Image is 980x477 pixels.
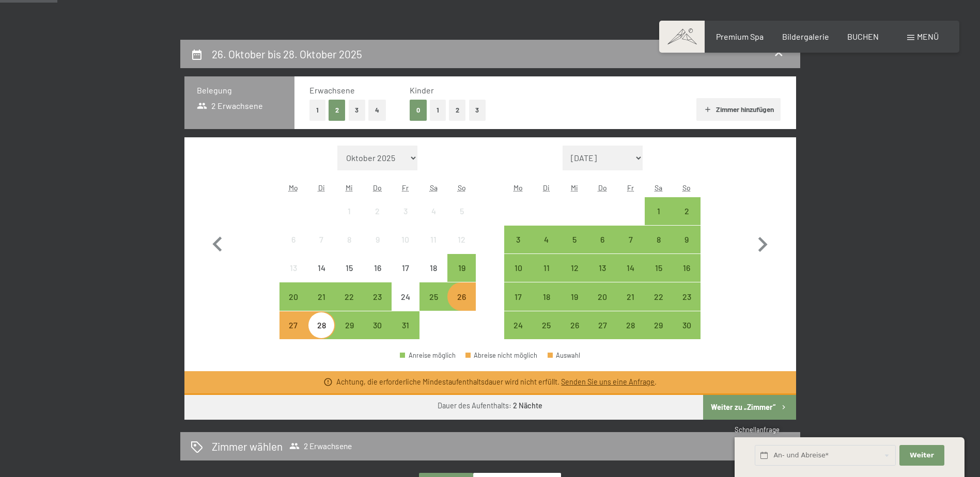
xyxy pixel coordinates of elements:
div: Anreise möglich [645,197,673,225]
a: BUCHEN [847,31,879,41]
div: 22 [646,293,672,319]
a: Bildergalerie [782,31,829,41]
div: 8 [336,235,362,261]
div: Wed Nov 05 2025 [561,226,588,253]
b: 2 Nächte [513,401,542,410]
div: 12 [562,264,587,290]
div: Anreise möglich [533,282,561,310]
div: Anreise möglich [400,352,456,359]
div: Anreise nicht möglich [419,226,447,253]
div: 21 [308,293,334,319]
div: Anreise möglich [392,311,419,339]
div: Anreise möglich [645,226,673,253]
div: Anreise möglich [504,226,532,253]
div: Anreise nicht möglich [419,254,447,282]
div: Sun Oct 05 2025 [447,197,475,225]
div: 19 [448,264,474,290]
div: Anreise möglich [279,282,307,310]
div: 15 [336,264,362,290]
div: Tue Nov 25 2025 [533,311,561,339]
div: Anreise möglich [364,311,392,339]
span: Erwachsene [309,85,355,95]
div: Fri Oct 03 2025 [392,197,419,225]
div: Abreise nicht möglich [465,352,538,359]
div: Fri Nov 07 2025 [616,226,644,253]
div: Anreise möglich [673,282,701,310]
div: Anreise nicht möglich [392,254,419,282]
div: Sat Nov 15 2025 [645,254,673,282]
div: Mon Oct 13 2025 [279,254,307,282]
div: Anreise möglich [419,282,447,310]
span: 2 Erwachsene [289,441,352,451]
abbr: Mittwoch [346,183,353,192]
div: Anreise möglich [561,282,588,310]
div: 17 [393,264,418,290]
div: Sun Nov 09 2025 [673,226,701,253]
div: Wed Oct 29 2025 [335,311,363,339]
div: 7 [308,235,334,261]
div: 3 [505,235,531,261]
div: Thu Oct 30 2025 [364,311,392,339]
div: Anreise nicht möglich [392,226,419,253]
div: Anreise nicht möglich [447,226,475,253]
a: Senden Sie uns eine Anfrage [561,377,655,386]
div: 27 [281,321,306,347]
div: 18 [421,264,446,290]
div: Anreise nicht möglich [335,254,363,282]
div: Anreise möglich [616,311,644,339]
div: Thu Nov 27 2025 [588,311,616,339]
div: 10 [393,235,418,261]
div: 16 [674,264,699,290]
div: 1 [646,207,672,233]
h2: 26. Oktober bis 28. Oktober 2025 [212,47,362,60]
div: Sat Nov 01 2025 [645,197,673,225]
div: Fri Oct 24 2025 [392,282,419,310]
div: 21 [617,293,643,319]
div: Sun Oct 26 2025 [447,282,475,310]
div: 19 [562,293,587,319]
div: 6 [281,235,306,261]
div: 6 [589,235,615,261]
div: Anreise möglich [447,254,475,282]
span: Schnellanfrage [735,425,780,434]
div: Mon Nov 17 2025 [504,282,532,310]
div: Anreise nicht möglich [447,197,475,225]
div: 16 [365,264,391,290]
button: 3 [349,100,366,121]
div: Anreise nicht möglich [392,197,419,225]
abbr: Samstag [655,183,662,192]
div: Tue Nov 04 2025 [533,226,561,253]
div: 29 [646,321,672,347]
div: Anreise möglich [561,311,588,339]
span: Weiter [910,451,934,460]
div: Fri Nov 21 2025 [616,282,644,310]
div: Tue Oct 07 2025 [307,226,335,253]
abbr: Sonntag [458,183,466,192]
abbr: Donnerstag [598,183,607,192]
div: Wed Nov 26 2025 [561,311,588,339]
div: Anreise möglich [616,254,644,282]
div: 28 [308,321,334,347]
div: Wed Oct 08 2025 [335,226,363,253]
div: 24 [393,293,418,319]
div: Anreise möglich [447,282,475,310]
div: Tue Oct 21 2025 [307,282,335,310]
div: 23 [674,293,699,319]
abbr: Donnerstag [373,183,382,192]
div: Anreise möglich [533,226,561,253]
div: Anreise möglich [673,226,701,253]
div: Tue Oct 14 2025 [307,254,335,282]
div: Anreise nicht möglich [392,282,419,310]
div: 8 [646,235,672,261]
button: Nächster Monat [748,146,777,340]
div: Anreise möglich [364,282,392,310]
div: 12 [448,235,474,261]
div: Anreise nicht möglich [364,197,392,225]
div: Anreise nicht möglich [335,197,363,225]
div: Anreise möglich [533,311,561,339]
div: Anreise nicht möglich [307,226,335,253]
div: Anreise nicht möglich [335,226,363,253]
div: 30 [674,321,699,347]
div: Sun Nov 30 2025 [673,311,701,339]
div: 15 [646,264,672,290]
